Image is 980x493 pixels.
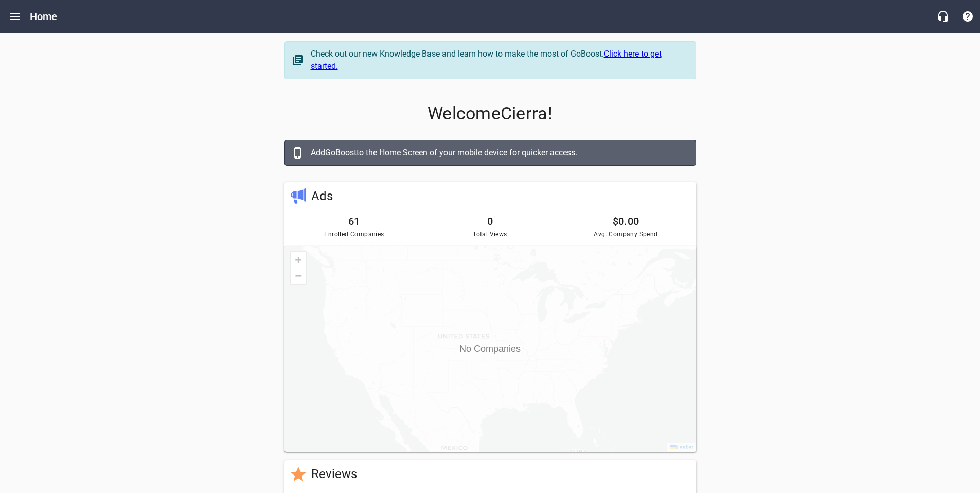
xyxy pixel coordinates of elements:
a: Reviews [311,467,357,481]
a: Ads [311,189,333,203]
button: Support Portal [955,4,980,29]
span: Avg. Company Spend [562,230,689,240]
h6: $0.00 [562,213,689,230]
p: Welcome Cierra ! [284,103,696,124]
div: Add GoBoost to the Home Screen of your mobile device for quicker access. [311,147,685,159]
span: Enrolled Companies [291,230,418,240]
span: Total Views [426,230,554,240]
button: Live Chat [931,4,955,29]
h6: 0 [426,213,554,230]
h6: 61 [291,213,418,230]
a: AddGoBoostto the Home Screen of your mobile device for quicker access. [284,140,696,166]
div: No Companies [284,246,696,452]
button: Open drawer [3,4,27,29]
div: Check out our new Knowledge Base and learn how to make the most of GoBoost. [311,48,685,73]
h6: Home [30,8,58,25]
